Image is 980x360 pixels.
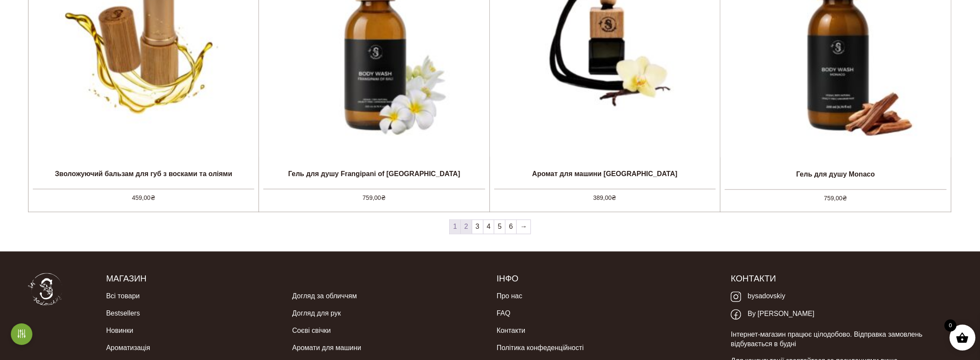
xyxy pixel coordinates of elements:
a: 2 [461,220,472,234]
a: Контакти [496,322,525,339]
a: 3 [472,220,483,234]
a: Догляд за обличчям [292,287,357,305]
a: Аромати для машини [292,339,361,357]
a: → [517,220,530,234]
p: Інтернет-магазин працює цілодобово. Відправка замовлень відбувається в будні [731,330,952,349]
a: By [PERSON_NAME] [731,305,814,323]
bdi: 459,00 [132,194,155,201]
h2: Гель для душу Frangipani of [GEOGRAPHIC_DATA] [259,163,489,184]
span: 1 [450,220,460,234]
a: Ароматизація [106,339,150,357]
bdi: 759,00 [824,195,847,202]
bdi: 759,00 [362,194,386,201]
h2: Аромат для машини [GEOGRAPHIC_DATA] [490,163,720,184]
h5: Інфо [496,273,718,284]
span: ₴ [842,195,847,202]
a: 4 [483,220,494,234]
a: 6 [505,220,516,234]
a: Bestsellers [106,305,140,322]
span: ₴ [151,194,155,201]
bdi: 389,00 [593,194,616,201]
span: ₴ [611,194,616,201]
a: Політика конфеденційності [496,339,583,357]
a: Соєві свічки [292,322,331,339]
span: ₴ [381,194,386,201]
a: Догляд для рук [292,305,341,322]
a: bysadovskiy [731,287,785,305]
h2: Гель для душу Monaco [720,163,951,185]
h2: Зволожуючий бальзам для губ з восками та оліями [28,163,258,184]
a: FAQ [496,305,510,322]
a: 5 [494,220,505,234]
a: Новинки [106,322,133,339]
span: 0 [944,319,956,332]
a: Всі товари [106,287,140,305]
a: Про нас [496,287,522,305]
h5: Контакти [731,273,952,284]
h5: Магазин [106,273,484,284]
